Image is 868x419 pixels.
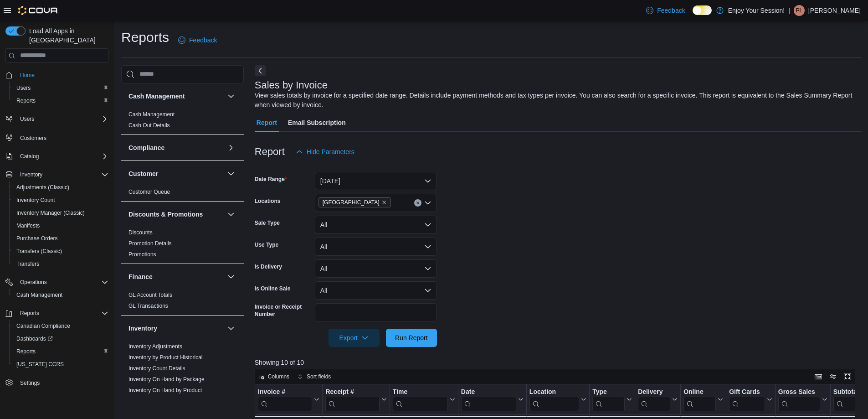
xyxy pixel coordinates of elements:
a: Adjustments (Classic) [13,182,73,193]
span: Cash Management [13,290,108,300]
span: Users [16,114,108,124]
span: Sort fields [307,373,331,380]
button: Delivery [638,388,678,411]
button: Discounts & Promotions [128,210,224,219]
a: Inventory by Product Historical [128,354,203,361]
span: Reports [16,308,108,319]
span: Settings [16,377,108,388]
span: Cash Management [128,111,175,118]
button: Inventory Count [9,194,112,207]
label: Is Online Sale [255,285,291,292]
a: Customer Queue [128,189,170,195]
span: Feedback [657,6,685,15]
div: Time [393,388,448,397]
a: GL Transactions [128,303,168,309]
button: Next [255,65,266,76]
a: Settings [16,378,43,388]
a: Transfers [13,259,43,269]
span: Promotions [128,251,156,258]
h3: Compliance [128,143,164,152]
button: All [315,281,437,300]
span: Users [20,115,34,123]
p: | [788,5,790,16]
span: Dark Mode [693,15,693,16]
a: [US_STATE] CCRS [13,359,67,370]
button: Users [9,82,112,94]
div: Location [529,388,579,397]
button: Reports [9,94,112,107]
a: Cash Management [13,290,66,300]
span: Inventory On Hand by Package [128,376,205,383]
a: Dashboards [9,332,112,345]
button: Export [329,329,380,347]
button: Columns [255,371,293,382]
span: Reports [16,348,36,355]
div: Delivery [638,388,670,411]
button: All [315,259,437,278]
p: Enjoy Your Session! [728,5,785,16]
div: Online [683,388,716,411]
span: Customers [16,132,108,143]
button: Inventory [2,168,112,181]
button: Gross Sales [778,388,827,411]
button: Reports [2,307,112,320]
span: Operations [20,279,47,286]
span: Inventory [20,171,42,178]
button: Type [592,388,632,411]
button: Purchase Orders [9,232,112,245]
div: Invoice # [258,388,312,397]
button: All [315,238,437,256]
span: Inventory by Product Historical [128,354,203,361]
div: Cash Management [121,109,244,134]
a: Reports [13,95,39,106]
a: Canadian Compliance [13,321,74,331]
button: [US_STATE] CCRS [9,358,112,371]
button: Manifests [9,219,112,232]
button: All [315,216,437,234]
span: Adjustments (Classic) [16,184,69,191]
img: Cova [18,6,59,15]
button: Compliance [128,143,224,152]
div: Date [461,388,516,411]
a: Discounts [128,229,153,236]
label: Date Range [255,176,287,183]
div: Gross Sales [778,388,820,397]
a: Inventory Count Details [128,365,185,372]
button: Sort fields [294,371,334,382]
span: Users [13,83,108,93]
button: Gift Cards [729,388,772,411]
button: Operations [2,276,112,289]
button: Clear input [414,199,421,207]
span: Settings [20,379,40,387]
button: Location [529,388,586,411]
a: Inventory Manager (Classic) [13,207,88,218]
span: [GEOGRAPHIC_DATA] [323,198,380,207]
div: Location [529,388,579,411]
a: Feedback [642,1,688,20]
a: Promotions [128,251,156,258]
a: Cash Management [128,111,175,118]
div: Online [683,388,716,397]
a: Manifests [13,220,43,231]
a: Inventory Count [13,195,59,206]
div: Discounts & Promotions [121,227,244,264]
span: Inventory Manager (Classic) [13,207,108,218]
h3: Sales by Invoice [255,80,328,91]
div: Subtotal [833,388,866,397]
span: Home [16,69,108,81]
span: Inventory Count [16,197,55,204]
span: [US_STATE] CCRS [16,361,64,368]
button: Online [683,388,723,411]
span: Inventory [16,169,108,180]
span: Canadian Compliance [16,322,70,330]
button: Display options [827,371,838,382]
button: Reports [9,345,112,358]
button: Remove Wasaga Beach from selection in this group [381,200,387,205]
span: Columns [268,373,289,380]
p: Showing 10 of 10 [255,358,862,367]
button: Keyboard shortcuts [813,371,824,382]
div: Finance [121,290,244,315]
button: Users [2,113,112,125]
a: Reports [13,346,39,357]
div: View sales totals by invoice for a specified date range. Details include payment methods and tax ... [255,91,857,110]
